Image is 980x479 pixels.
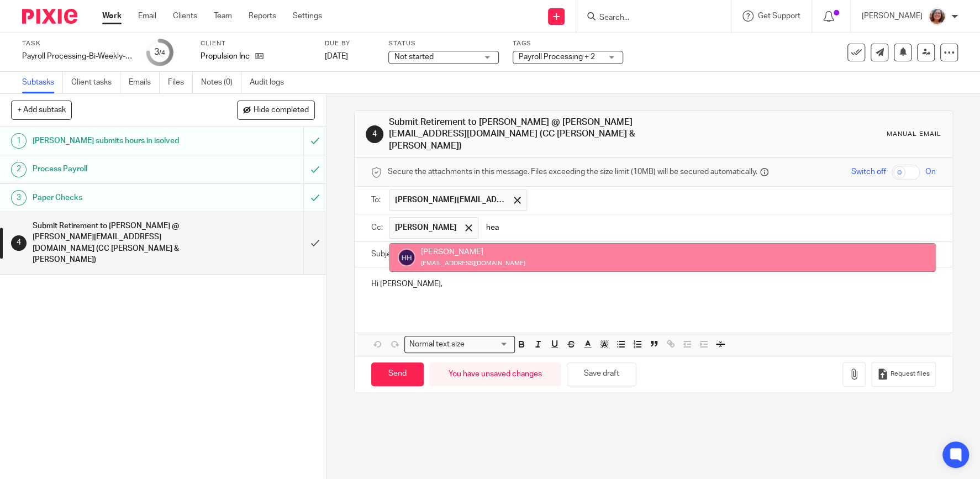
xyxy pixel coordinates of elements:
div: [PERSON_NAME] [421,246,525,257]
a: Emails [129,72,160,93]
div: 3 [154,46,165,59]
a: Clients [173,10,197,22]
span: [PERSON_NAME][EMAIL_ADDRESS][DOMAIN_NAME] [395,194,505,206]
a: Team [214,10,232,22]
div: You have unsaved changes [429,362,561,386]
label: Client [201,39,311,48]
div: 4 [366,125,383,143]
button: Save draft [567,362,636,386]
button: Request files [871,362,935,387]
span: Get Support [758,12,800,20]
span: Secure the attachments in this message. Files exceeding the size limit (10MB) will be secured aut... [388,166,757,177]
a: Reports [249,10,276,22]
a: Audit logs [250,72,292,93]
span: Payroll Processing + 2 [519,53,595,61]
img: Pixie [22,9,77,24]
h1: Submit Retirement to [PERSON_NAME] @ [PERSON_NAME][EMAIL_ADDRESS][DOMAIN_NAME] (CC [PERSON_NAME] ... [389,117,677,152]
div: Payroll Processing-Bi-Weekly-Propulsion/SwimLabs [22,51,133,62]
span: [PERSON_NAME] [395,222,457,233]
div: Manual email [887,130,941,139]
p: Hi [PERSON_NAME], [371,278,936,301]
small: /4 [159,50,165,56]
a: Notes (0) [201,72,241,93]
input: Send [371,362,424,386]
h1: Submit Retirement to [PERSON_NAME] @ [PERSON_NAME][EMAIL_ADDRESS][DOMAIN_NAME] (CC [PERSON_NAME] ... [33,218,206,268]
span: Not started [394,53,434,61]
a: Client tasks [71,72,120,93]
h1: Paper Checks [33,190,206,206]
img: LB%20Reg%20Headshot%208-2-23.jpg [928,8,946,25]
span: Switch off [851,166,886,177]
label: Cc: [371,222,383,233]
h1: [PERSON_NAME] submits hours in isolved [33,133,206,149]
a: Email [138,10,156,22]
div: 3 [11,190,27,206]
img: svg%3E [398,249,415,266]
label: Tags [513,39,623,48]
a: Files [168,72,193,93]
p: Propulsion Inc [201,51,250,62]
button: + Add subtask [11,101,72,119]
div: 2 [11,162,27,177]
span: On [925,166,936,177]
div: 1 [11,133,27,149]
input: Search [598,13,698,23]
div: 4 [11,235,27,251]
h1: Process Payroll [33,161,206,177]
div: Search for option [404,336,515,353]
a: Settings [293,10,322,22]
button: Hide completed [237,101,315,119]
span: Hide completed [254,106,309,115]
label: Status [388,39,499,48]
span: Request files [891,370,930,378]
label: Task [22,39,133,48]
input: Search for option [468,339,508,350]
a: Work [102,10,122,22]
label: To: [371,194,383,206]
small: [EMAIL_ADDRESS][DOMAIN_NAME] [421,260,525,266]
label: Subject: [371,249,400,260]
span: Normal text size [407,339,467,350]
label: Due by [325,39,375,48]
span: [DATE] [325,52,348,60]
a: Subtasks [22,72,63,93]
p: [PERSON_NAME] [862,10,923,22]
